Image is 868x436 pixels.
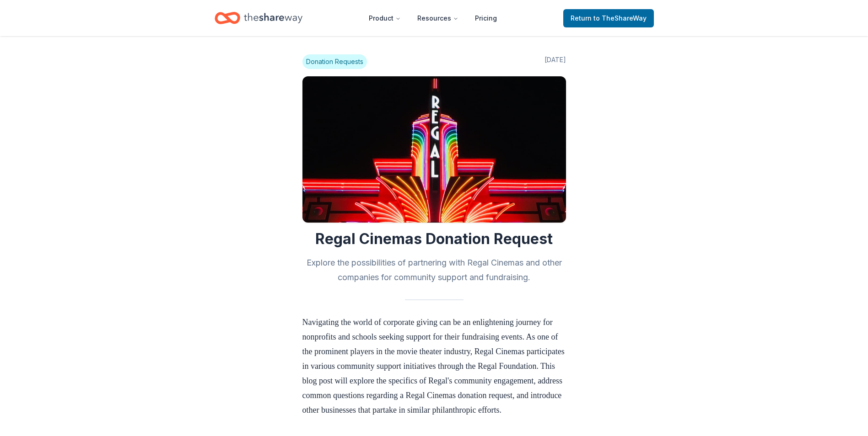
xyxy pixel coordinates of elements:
a: Returnto TheShareWay [563,9,654,27]
a: Home [215,7,302,29]
a: Pricing [468,9,504,27]
button: Resources [410,9,466,27]
span: Donation Requests [302,54,367,69]
h1: Regal Cinemas Donation Request [302,230,566,248]
img: Image for Regal Cinemas Donation Request [302,76,566,223]
span: to TheShareWay [593,14,647,22]
nav: Main [361,7,504,29]
span: Return [571,13,647,24]
span: [DATE] [545,54,566,69]
button: Product [361,9,408,27]
p: Navigating the world of corporate giving can be an enlightening journey for nonprofits and school... [302,315,566,417]
h2: Explore the possibilities of partnering with Regal Cinemas and other companies for community supp... [302,255,566,285]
